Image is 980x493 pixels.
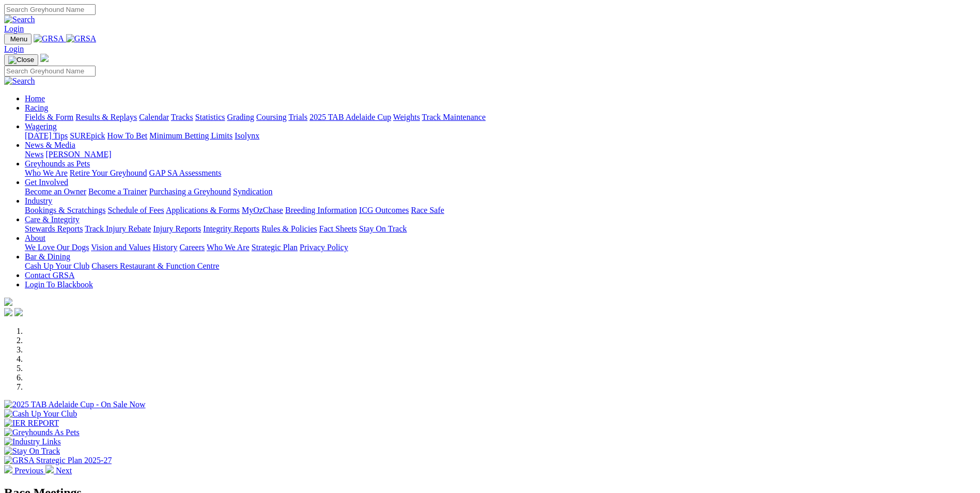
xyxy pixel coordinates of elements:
[411,206,444,214] a: Race Safe
[45,150,111,159] a: [PERSON_NAME]
[4,437,61,446] img: Industry Links
[66,34,97,43] img: GRSA
[25,103,48,112] a: Racing
[40,54,49,62] img: logo-grsa-white.png
[319,224,357,233] a: Fact Sheets
[300,243,348,252] a: Privacy Policy
[195,113,225,121] a: Statistics
[75,113,137,121] a: Results & Replays
[25,252,70,261] a: Bar & Dining
[288,113,307,121] a: Trials
[285,206,357,214] a: Breeding Information
[14,308,23,316] img: twitter.svg
[56,466,72,475] span: Next
[45,465,54,473] img: chevron-right-pager-white.svg
[25,280,93,289] a: Login To Blackbook
[393,113,420,121] a: Weights
[149,187,231,196] a: Purchasing a Greyhound
[10,35,27,43] span: Menu
[171,113,193,121] a: Tracks
[25,187,976,196] div: Get Involved
[8,56,34,64] img: Close
[422,113,486,121] a: Track Maintenance
[152,243,177,252] a: History
[252,243,298,252] a: Strategic Plan
[4,44,24,53] a: Login
[256,113,287,121] a: Coursing
[4,466,45,475] a: Previous
[359,224,407,233] a: Stay On Track
[207,243,250,252] a: Who We Are
[4,465,12,473] img: chevron-left-pager-white.svg
[25,168,976,178] div: Greyhounds as Pets
[25,243,976,252] div: About
[25,94,45,103] a: Home
[25,234,45,242] a: About
[4,15,35,24] img: Search
[153,224,201,233] a: Injury Reports
[25,196,52,205] a: Industry
[139,113,169,121] a: Calendar
[4,24,24,33] a: Login
[25,141,75,149] a: News & Media
[25,168,68,177] a: Who We Are
[149,131,232,140] a: Minimum Betting Limits
[4,419,59,428] img: IER REPORT
[261,224,317,233] a: Rules & Policies
[309,113,391,121] a: 2025 TAB Adelaide Cup
[359,206,409,214] a: ICG Outcomes
[4,34,32,44] button: Toggle navigation
[34,34,64,43] img: GRSA
[4,66,96,76] input: Search
[85,224,151,233] a: Track Injury Rebate
[227,113,254,121] a: Grading
[25,206,976,215] div: Industry
[14,466,43,475] span: Previous
[25,178,68,187] a: Get Involved
[25,271,74,280] a: Contact GRSA
[45,466,72,475] a: Next
[179,243,205,252] a: Careers
[4,4,96,15] input: Search
[25,131,68,140] a: [DATE] Tips
[4,54,38,66] button: Toggle navigation
[4,298,12,306] img: logo-grsa-white.png
[25,224,83,233] a: Stewards Reports
[25,243,89,252] a: We Love Our Dogs
[107,131,148,140] a: How To Bet
[25,224,976,234] div: Care & Integrity
[4,428,80,437] img: Greyhounds As Pets
[88,187,147,196] a: Become a Trainer
[4,446,60,456] img: Stay On Track
[25,150,976,159] div: News & Media
[235,131,259,140] a: Isolynx
[91,243,150,252] a: Vision and Values
[25,187,86,196] a: Become an Owner
[25,113,976,122] div: Racing
[91,261,219,270] a: Chasers Restaurant & Function Centre
[25,159,90,168] a: Greyhounds as Pets
[242,206,283,214] a: MyOzChase
[166,206,240,214] a: Applications & Forms
[25,206,105,214] a: Bookings & Scratchings
[4,456,112,465] img: GRSA Strategic Plan 2025-27
[25,150,43,159] a: News
[25,261,976,271] div: Bar & Dining
[25,122,57,131] a: Wagering
[25,215,80,224] a: Care & Integrity
[25,131,976,141] div: Wagering
[149,168,222,177] a: GAP SA Assessments
[4,409,77,419] img: Cash Up Your Club
[4,308,12,316] img: facebook.svg
[4,76,35,86] img: Search
[4,400,146,409] img: 2025 TAB Adelaide Cup - On Sale Now
[25,113,73,121] a: Fields & Form
[107,206,164,214] a: Schedule of Fees
[25,261,89,270] a: Cash Up Your Club
[70,168,147,177] a: Retire Your Greyhound
[203,224,259,233] a: Integrity Reports
[233,187,272,196] a: Syndication
[70,131,105,140] a: SUREpick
